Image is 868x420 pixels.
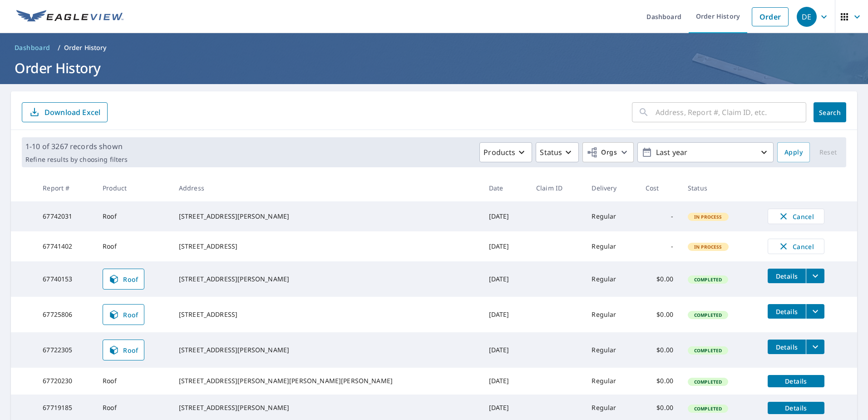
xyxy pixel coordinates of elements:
[483,147,515,158] p: Products
[773,307,800,316] span: Details
[638,368,681,395] td: $0.00
[584,297,638,332] td: Regular
[103,269,144,290] a: Roof
[529,175,584,201] th: Claim ID
[103,340,144,360] a: Roof
[482,231,529,261] td: [DATE]
[768,375,824,387] button: detailsBtn-67720230
[806,269,824,283] button: filesDropdownBtn-67740153
[638,297,681,332] td: $0.00
[773,404,819,412] span: Details
[95,175,172,201] th: Product
[806,340,824,354] button: filesDropdownBtn-67722305
[652,145,759,160] p: Last year
[773,343,800,351] span: Details
[656,100,806,125] input: Address, Report #, Claim ID, etc.
[64,43,107,52] p: Order History
[584,231,638,261] td: Regular
[773,377,819,385] span: Details
[638,201,681,231] td: -
[587,147,617,158] span: Orgs
[35,297,95,332] td: 67725806
[584,201,638,231] td: Regular
[103,304,144,325] a: Roof
[11,59,857,77] h1: Order History
[681,175,760,201] th: Status
[95,231,172,261] td: Roof
[689,214,728,220] span: In Process
[637,142,774,162] button: Last year
[35,332,95,368] td: 67722305
[95,201,172,231] td: Roof
[784,147,803,158] span: Apply
[777,211,815,222] span: Cancel
[479,142,532,162] button: Products
[689,405,727,412] span: Completed
[22,102,108,122] button: Download Excel
[806,304,824,319] button: filesDropdownBtn-67725806
[797,7,817,27] div: DE
[482,368,529,395] td: [DATE]
[95,368,172,395] td: Roof
[638,231,681,261] td: -
[482,201,529,231] td: [DATE]
[108,274,138,285] span: Roof
[768,402,824,414] button: detailsBtn-67719185
[11,40,54,55] a: Dashboard
[536,142,579,162] button: Status
[584,261,638,297] td: Regular
[821,108,839,117] span: Search
[108,309,138,320] span: Roof
[25,141,128,152] p: 1-10 of 3267 records shown
[582,142,634,162] button: Orgs
[768,239,824,254] button: Cancel
[777,142,810,162] button: Apply
[768,269,806,283] button: detailsBtn-67740153
[689,312,727,318] span: Completed
[16,10,123,24] img: EV Logo
[35,175,95,201] th: Report #
[584,332,638,368] td: Regular
[638,261,681,297] td: $0.00
[179,376,474,385] div: [STREET_ADDRESS][PERSON_NAME][PERSON_NAME][PERSON_NAME]
[482,261,529,297] td: [DATE]
[179,403,474,412] div: [STREET_ADDRESS][PERSON_NAME]
[44,107,100,117] p: Download Excel
[35,231,95,261] td: 67741402
[689,347,727,354] span: Completed
[179,212,474,221] div: [STREET_ADDRESS][PERSON_NAME]
[752,7,789,26] a: Order
[777,241,815,252] span: Cancel
[35,368,95,395] td: 67720230
[482,332,529,368] td: [DATE]
[11,40,857,55] nav: breadcrumb
[768,304,806,319] button: detailsBtn-67725806
[179,242,474,251] div: [STREET_ADDRESS]
[584,175,638,201] th: Delivery
[773,272,800,280] span: Details
[172,175,482,201] th: Address
[108,345,138,355] span: Roof
[768,209,824,224] button: Cancel
[689,276,727,283] span: Completed
[58,42,60,53] li: /
[482,297,529,332] td: [DATE]
[689,244,728,250] span: In Process
[35,261,95,297] td: 67740153
[814,102,846,122] button: Search
[179,310,474,319] div: [STREET_ADDRESS]
[638,175,681,201] th: Cost
[638,332,681,368] td: $0.00
[768,340,806,354] button: detailsBtn-67722305
[482,175,529,201] th: Date
[179,275,474,284] div: [STREET_ADDRESS][PERSON_NAME]
[35,201,95,231] td: 67742031
[584,368,638,395] td: Regular
[689,379,727,385] span: Completed
[15,43,50,52] span: Dashboard
[25,155,128,164] p: Refine results by choosing filters
[179,345,474,355] div: [STREET_ADDRESS][PERSON_NAME]
[540,147,562,158] p: Status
